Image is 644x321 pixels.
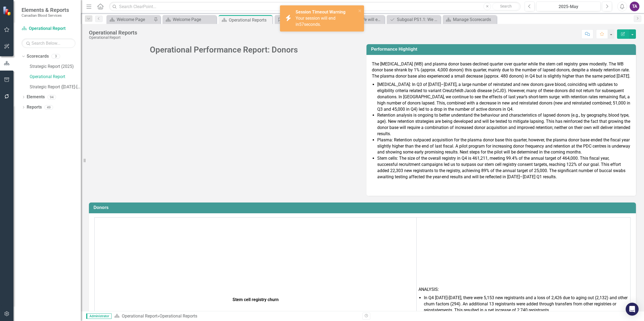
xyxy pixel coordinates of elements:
[122,313,157,319] a: Operational Report
[536,2,601,11] button: 2025-May
[109,2,521,11] input: Search ClearPoint...
[114,313,358,319] div: »
[377,82,631,112] li: [MEDICAL_DATA]: In Q3 of [DATE]–[DATE], a large number of reinstated and new donors gave blood, c...
[51,54,60,59] div: 3
[44,105,53,110] div: 49
[299,22,304,27] span: 57
[377,112,631,137] li: Retention analysis is ongoing to better understand the behaviour and characteristics of lapsed do...
[630,2,639,11] button: TA
[30,84,81,90] a: Strategic Report ([DATE]-[DATE]) (Archive)
[30,64,81,70] a: Strategic Report (2025)
[89,36,137,40] div: Operational Report
[150,45,298,54] span: Operational Performance Report: Donors
[22,13,69,18] small: Canadian Blood Services
[27,53,49,60] a: Scorecards
[424,295,628,313] span: In Q4 [DATE]-[DATE], there were 5,153 new registrants and a loss of 2,426 due to aging out (2,132...
[94,205,633,210] h3: Donors
[89,30,137,36] div: Operational Reports
[418,287,439,292] span: ANALYSIS:
[117,16,152,23] div: Welcome Page
[371,47,633,52] h3: Performance Highlight
[444,16,495,23] a: Manage Scorecards
[492,3,519,10] button: Search
[276,16,327,23] a: Strategic Priority 1: Match products and services to patient and health system needs
[30,74,81,80] a: Operational Report
[86,313,112,319] span: Administrator
[22,26,75,32] a: Operational Report
[358,8,362,14] button: close
[500,4,512,8] span: Search
[160,313,197,319] div: Operational Reports
[626,303,639,316] div: Open Intercom Messenger
[173,16,215,23] div: Welcome Page
[296,9,345,15] strong: Session Timeout Warning
[27,94,45,100] a: Elements
[377,155,631,180] li: Stem cells: The size of the overall registry in Q4 is 461,211, meeting 99.4% of the annual target...
[233,297,279,302] span: Stem cell registry churn
[372,60,631,81] p: The [MEDICAL_DATA] (WB) and plasma donor bases declined quarter over quarter while the stem cell ...
[296,16,335,27] span: Your session will end in seconds.
[22,39,75,48] input: Search Below...
[22,7,69,13] span: Elements & Reports
[108,16,152,23] a: Welcome Page
[397,16,439,23] div: Subgoal PS1.1: We will enhance our systems and processes to improve timely delivery of products a...
[47,95,56,99] div: 94
[388,16,439,23] a: Subgoal PS1.1: We will enhance our systems and processes to improve timely delivery of products a...
[3,6,12,16] img: ClearPoint Strategy
[538,4,599,10] div: 2025-May
[377,137,631,156] li: Plasma: Retention outpaced acquisition for the plasma donor base this quarter, however, the plasm...
[27,104,42,110] a: Reports
[453,16,495,23] div: Manage Scorecards
[229,17,271,23] div: Operational Reports
[164,16,215,23] a: Welcome Page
